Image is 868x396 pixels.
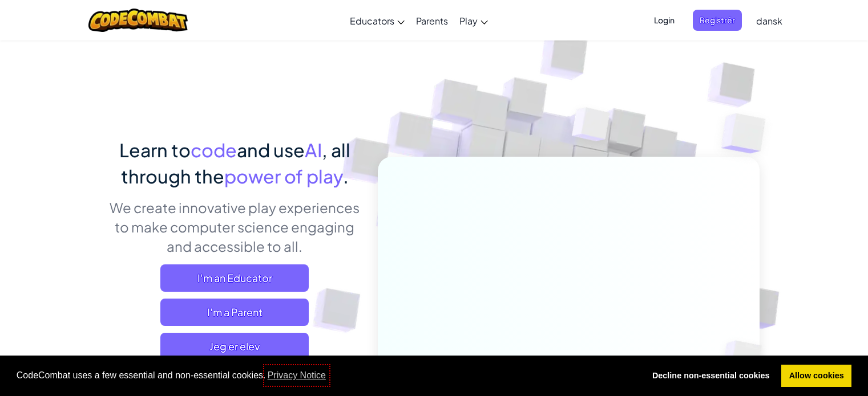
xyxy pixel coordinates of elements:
span: and use [237,138,305,161]
a: Play [454,5,494,36]
span: power of play [224,165,343,187]
button: Jeg er elev [160,333,309,360]
a: deny cookies [644,365,777,387]
img: Overlap cubes [699,85,797,182]
a: Educators [344,5,410,36]
a: Parents [410,5,454,36]
p: We create innovative play experiences to make computer science engaging and accessible to all. [109,198,361,256]
span: Learn to [119,138,191,161]
span: . [343,165,349,187]
span: AI [305,138,322,161]
span: CodeCombat uses a few essential and non-essential cookies. [17,367,636,384]
img: Overlap cubes [550,85,632,170]
a: allow cookies [781,365,851,387]
span: Educators [350,15,394,27]
a: I'm a Parent [160,299,309,326]
span: dansk [756,15,782,27]
button: Registrér [693,10,742,31]
a: I'm an Educator [160,264,309,292]
button: Login [647,10,681,31]
a: learn more about cookies [266,367,328,384]
span: Play [459,15,478,27]
a: dansk [750,5,788,36]
img: CodeCombat logo [88,9,188,32]
span: code [191,138,237,161]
